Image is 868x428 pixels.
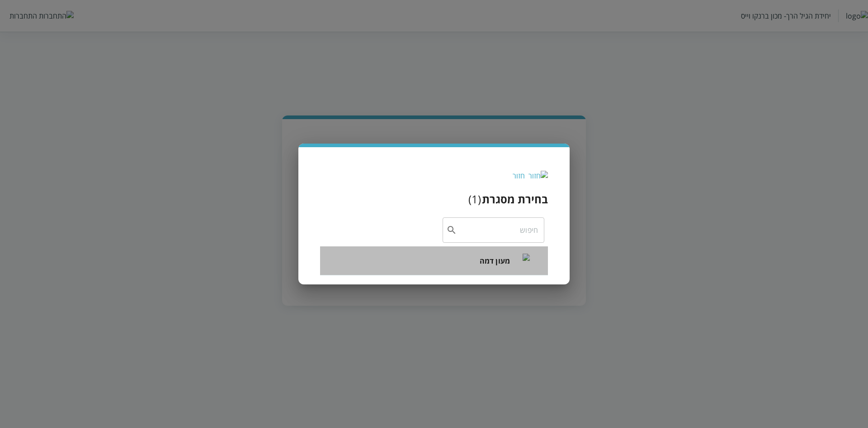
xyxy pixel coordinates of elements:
span: מעון דמה [480,255,510,266]
div: חזור [513,171,525,181]
h3: בחירת מסגרת [482,192,548,207]
img: חזור [528,171,548,181]
img: מעון דמה [515,254,530,268]
div: ( 1 ) [468,192,481,207]
input: חיפוש [457,217,538,243]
